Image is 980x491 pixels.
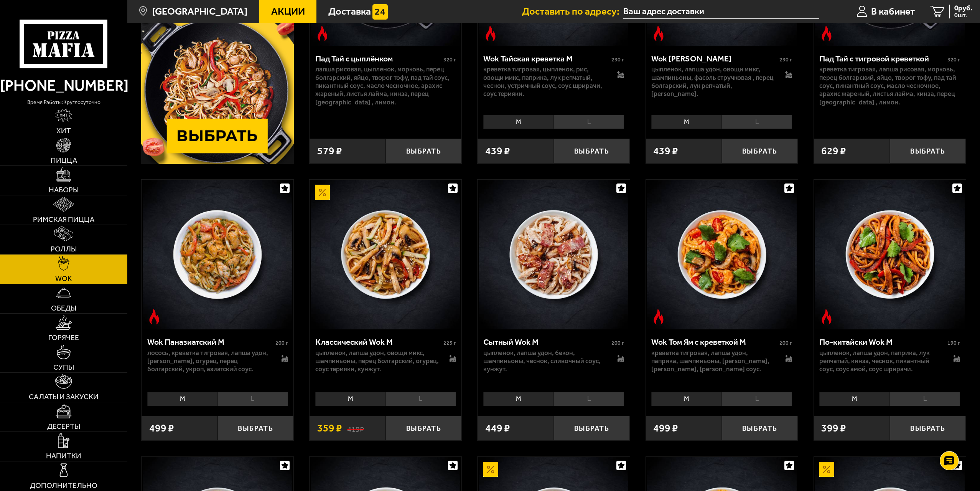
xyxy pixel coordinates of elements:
span: проспект Энтузиастов, 39к1 [623,5,819,19]
span: Салаты и закуски [29,393,99,400]
img: Акционный [819,462,834,477]
span: В кабинет [871,7,915,17]
button: Выбрать [722,416,798,441]
li: M [483,115,553,129]
span: 320 г [947,56,960,63]
p: цыпленок, лапша удон, паприка, лук репчатый, кинза, чеснок, пикантный соус, соус Амой, соус шрирачи. [819,349,943,374]
li: M [819,392,889,406]
span: Хит [56,127,71,134]
p: лосось, креветка тигровая, лапша удон, [PERSON_NAME], огурец, перец болгарский, укроп, азиатский ... [147,349,271,374]
img: Острое блюдо [315,26,330,41]
li: L [889,392,960,406]
span: 230 г [611,56,624,63]
button: Выбрать [890,416,966,441]
img: Сытный Wok M [479,180,629,329]
span: 579 ₽ [317,146,342,156]
li: M [147,392,217,406]
s: 419 ₽ [347,423,364,433]
span: Десерты [47,423,80,430]
img: Wok Том Ям с креветкой M [647,180,797,329]
span: 320 г [443,56,456,63]
a: Сытный Wok M [478,180,629,329]
img: Острое блюдо [819,309,834,324]
span: Римская пицца [33,216,94,223]
li: L [721,115,792,129]
a: АкционныйКлассический Wok M [310,180,461,329]
span: Пицца [51,157,77,164]
span: Супы [53,364,74,371]
img: Акционный [315,185,330,200]
span: 0 руб. [954,5,972,12]
span: 359 ₽ [317,423,342,433]
li: M [315,392,385,406]
span: Напитки [46,452,81,460]
img: Wok Паназиатский M [143,180,292,329]
li: M [483,392,553,406]
li: L [553,392,624,406]
img: Острое блюдо [483,26,498,41]
button: Выбрать [890,139,966,164]
p: цыпленок, лапша удон, бекон, шампиньоны, чеснок, сливочный соус, кунжут. [483,349,607,374]
img: Классический Wok M [311,180,460,329]
li: L [217,392,288,406]
li: M [651,392,721,406]
span: 230 г [779,56,792,63]
span: 200 г [611,340,624,346]
button: Выбрать [722,139,798,164]
div: Сытный Wok M [483,337,609,347]
button: Выбрать [554,416,630,441]
span: WOK [55,275,72,282]
p: креветка тигровая, цыпленок, рис, овощи микс, паприка, лук репчатый, чеснок, устричный соус, соус... [483,65,607,98]
li: L [385,392,456,406]
span: 200 г [275,340,288,346]
div: По-китайски Wok M [819,337,945,347]
img: По-китайски Wok M [815,180,965,329]
span: Обеды [51,304,76,312]
span: 225 г [443,340,456,346]
img: Острое блюдо [147,309,162,324]
span: 499 ₽ [653,423,678,433]
span: Роллы [51,245,77,253]
span: 449 ₽ [485,423,510,433]
button: Выбрать [217,416,293,441]
div: Пад Тай с цыплёнком [315,54,441,64]
span: [GEOGRAPHIC_DATA] [152,7,247,17]
button: Выбрать [385,139,461,164]
span: 629 ₽ [821,146,846,156]
div: Wok Том Ям с креветкой M [651,337,777,347]
span: 200 г [779,340,792,346]
img: Острое блюдо [651,309,666,324]
span: Горячее [48,334,79,341]
a: Острое блюдоWok Том Ям с креветкой M [646,180,798,329]
a: Острое блюдоПо-китайски Wok M [814,180,966,329]
div: Пад Тай с тигровой креветкой [819,54,945,64]
span: Акции [271,7,305,17]
a: Острое блюдоWok Паназиатский M [142,180,293,329]
span: Дополнительно [30,482,97,489]
input: Ваш адрес доставки [623,5,819,19]
span: 439 ₽ [653,146,678,156]
p: цыпленок, лапша удон, овощи микс, шампиньоны, фасоль стручковая , перец болгарский, лук репчатый,... [651,65,775,98]
img: Острое блюдо [819,26,834,41]
span: 499 ₽ [149,423,174,433]
p: цыпленок, лапша удон, овощи микс, шампиньоны, перец болгарский, огурец, соус терияки, кунжут. [315,349,439,374]
span: Наборы [49,186,79,193]
span: 439 ₽ [485,146,510,156]
span: Доставка [328,7,371,17]
span: 399 ₽ [821,423,846,433]
img: Острое блюдо [651,26,666,41]
button: Выбрать [554,139,630,164]
div: Wok Паназиатский M [147,337,273,347]
li: L [553,115,624,129]
button: Выбрать [385,416,461,441]
img: Акционный [483,462,498,477]
span: 190 г [947,340,960,346]
li: M [651,115,721,129]
p: лапша рисовая, цыпленок, морковь, перец болгарский, яйцо, творог тофу, пад тай соус, пикантный со... [315,65,456,106]
li: L [721,392,792,406]
p: креветка тигровая, лапша рисовая, морковь, перец болгарский, яйцо, творог тофу, пад тай соус, пик... [819,65,960,106]
span: 0 шт. [954,12,972,18]
div: Wok Тайская креветка M [483,54,609,64]
img: 15daf4d41897b9f0e9f617042186c801.svg [372,4,388,20]
div: Wok [PERSON_NAME] [651,54,777,64]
